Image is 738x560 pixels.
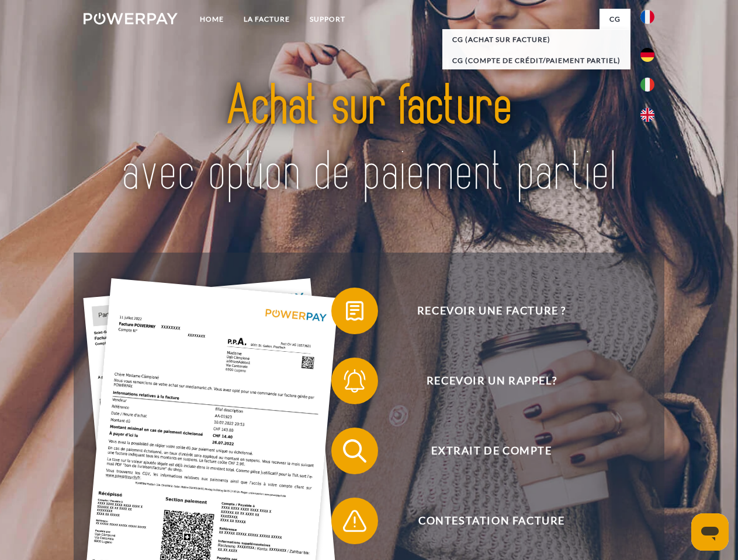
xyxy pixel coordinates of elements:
[331,358,635,404] button: Recevoir un rappel?
[691,513,729,551] iframe: Bouton de lancement de la fenêtre de messagerie
[640,108,654,122] img: en
[84,13,178,24] img: logo-powerpay-white.svg
[600,9,630,30] a: CG
[348,358,635,404] span: Recevoir un rappel?
[348,498,635,544] span: Contestation Facture
[640,48,654,62] img: de
[331,288,635,334] button: Recevoir une facture ?
[442,50,630,71] a: CG (Compte de crédit/paiement partiel)
[340,506,369,535] img: qb_warning.svg
[340,366,369,395] img: qb_bell.svg
[442,29,630,50] a: CG (achat sur facture)
[331,428,635,474] button: Extrait de compte
[340,296,369,325] img: qb_bill.svg
[348,288,635,334] span: Recevoir une facture ?
[112,56,626,223] img: title-powerpay_fr.svg
[640,78,654,92] img: it
[300,9,355,30] a: Support
[348,428,635,474] span: Extrait de compte
[234,9,300,30] a: LA FACTURE
[640,10,654,24] img: fr
[331,498,635,544] button: Contestation Facture
[190,9,234,30] a: Home
[340,436,369,466] img: qb_search.svg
